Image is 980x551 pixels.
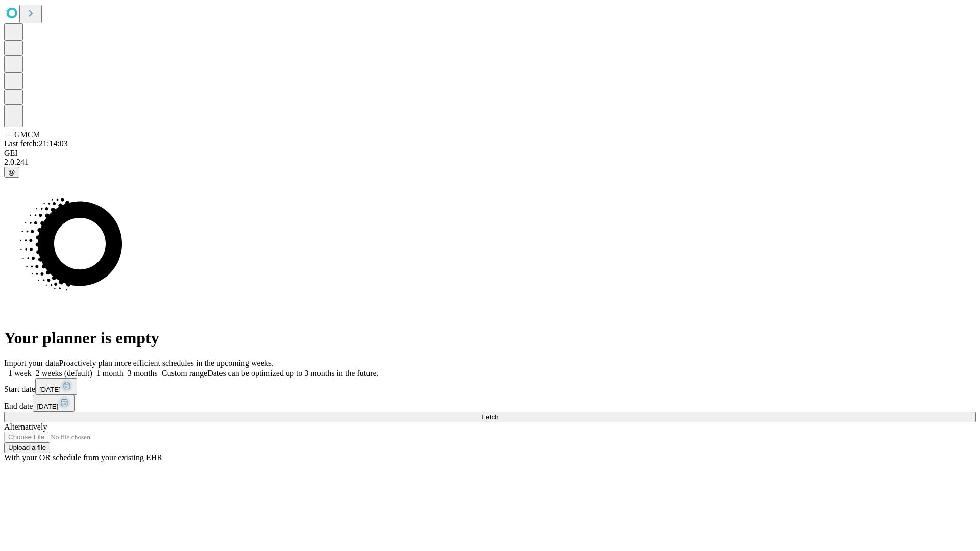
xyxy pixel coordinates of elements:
[4,167,19,178] button: @
[4,412,976,422] button: Fetch
[33,395,75,412] button: [DATE]
[4,329,976,347] h1: Your planner is empty
[4,442,50,453] button: Upload a file
[96,369,124,378] span: 1 month
[14,130,40,139] span: GMCM
[8,168,15,176] span: @
[207,369,378,378] span: Dates can be optimized up to 3 months in the future.
[128,369,158,378] span: 3 months
[59,359,274,367] span: Proactively plan more efficient schedules in the upcoming weeks.
[4,359,59,367] span: Import your data
[39,386,61,393] span: [DATE]
[4,395,976,412] div: End date
[36,369,92,378] span: 2 weeks (default)
[481,413,498,421] span: Fetch
[4,453,162,462] span: With your OR schedule from your existing EHR
[37,403,58,410] span: [DATE]
[8,369,32,378] span: 1 week
[4,148,976,158] div: GEI
[162,369,207,378] span: Custom range
[4,158,976,167] div: 2.0.241
[4,139,68,148] span: Last fetch: 21:14:03
[4,378,976,395] div: Start date
[35,378,77,395] button: [DATE]
[4,422,47,431] span: Alternatively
